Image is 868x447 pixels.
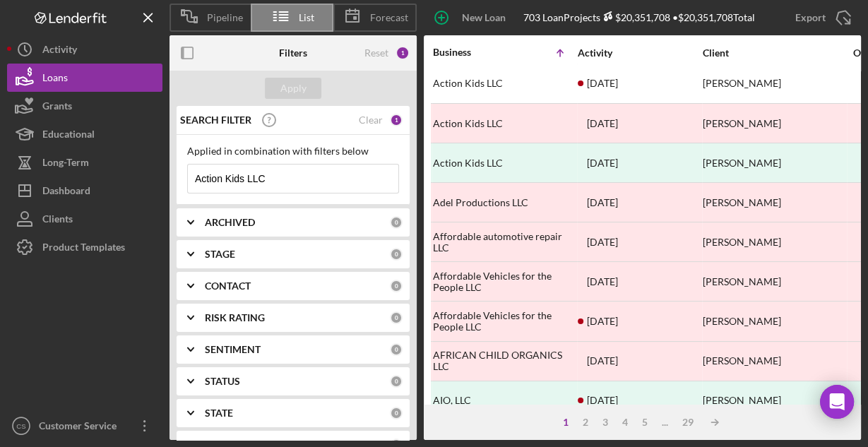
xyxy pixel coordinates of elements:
[390,280,403,292] div: 0
[7,92,162,120] button: Grants
[205,312,265,323] b: RISK RATING
[390,343,403,356] div: 0
[703,342,844,380] div: [PERSON_NAME]
[279,47,307,59] b: Filters
[600,11,670,23] div: $20,351,708
[587,197,618,208] time: 2025-03-24 05:06
[703,263,844,300] div: [PERSON_NAME]
[205,249,235,260] b: STAGE
[595,417,615,428] div: 3
[42,148,89,180] div: Long-Term
[820,385,854,419] div: Open Intercom Messenger
[207,12,243,23] span: Pipeline
[35,412,127,443] div: Customer Service
[7,148,162,177] button: Long-Term
[587,118,618,129] time: 2023-07-25 21:39
[587,78,618,89] time: 2025-05-14 23:02
[433,342,574,380] div: AFRICAN CHILD ORGANICS LLC
[364,47,388,59] div: Reset
[703,65,844,102] div: [PERSON_NAME]
[703,223,844,261] div: [PERSON_NAME]
[703,302,844,340] div: [PERSON_NAME]
[523,11,755,23] div: 703 Loan Projects • $20,351,708 Total
[390,375,403,388] div: 0
[205,376,240,387] b: STATUS
[703,47,844,59] div: Client
[433,223,574,261] div: Affordable automotive repair LLC
[16,422,25,430] text: CS
[390,311,403,324] div: 0
[578,47,701,59] div: Activity
[359,114,383,126] div: Clear
[703,382,844,419] div: [PERSON_NAME]
[587,157,618,169] time: 2024-01-29 22:36
[390,216,403,229] div: 0
[396,46,410,60] div: 1
[370,12,408,23] span: Forecast
[205,344,261,355] b: SENTIMENT
[390,248,403,261] div: 0
[587,395,618,406] time: 2024-04-26 21:19
[424,4,523,32] button: New Loan Project
[42,92,72,124] div: Grants
[433,65,574,102] div: Action Kids LLC
[635,417,655,428] div: 5
[42,177,90,208] div: Dashboard
[576,417,595,428] div: 2
[265,78,321,99] button: Apply
[299,12,314,23] span: List
[42,64,68,95] div: Loans
[433,184,574,221] div: Adel Productions LLC
[390,407,403,419] div: 0
[675,417,701,428] div: 29
[205,217,255,228] b: ARCHIVED
[556,417,576,428] div: 1
[7,64,162,92] button: Loans
[655,417,675,428] div: ...
[433,263,574,300] div: Affordable Vehicles for the People LLC
[7,205,162,233] button: Clients
[433,105,574,142] div: Action Kids LLC
[433,47,504,58] div: Business
[42,35,77,67] div: Activity
[7,233,162,261] button: Product Templates
[205,280,251,292] b: CONTACT
[42,205,73,237] div: Clients
[459,4,509,32] div: New Loan Project
[42,120,95,152] div: Educational
[280,78,307,99] div: Apply
[781,4,861,32] button: Export
[7,177,162,205] button: Dashboard
[615,417,635,428] div: 4
[187,145,399,157] div: Applied in combination with filters below
[7,412,162,440] button: CSCustomer Service
[703,184,844,221] div: [PERSON_NAME]
[7,120,162,148] button: Educational
[42,233,125,265] div: Product Templates
[433,144,574,181] div: Action Kids LLC
[587,276,618,287] time: 2022-12-22 05:48
[587,237,618,248] time: 2025-01-31 14:18
[703,144,844,181] div: [PERSON_NAME]
[180,114,251,126] b: SEARCH FILTER
[703,105,844,142] div: [PERSON_NAME]
[587,355,618,366] time: 2024-07-14 15:54
[795,4,826,32] div: Export
[205,407,233,419] b: STATE
[390,114,403,126] div: 1
[433,302,574,340] div: Affordable Vehicles for the People LLC
[7,35,162,64] button: Activity
[433,382,574,419] div: AIO, LLC
[587,316,618,327] time: 2022-12-22 21:49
